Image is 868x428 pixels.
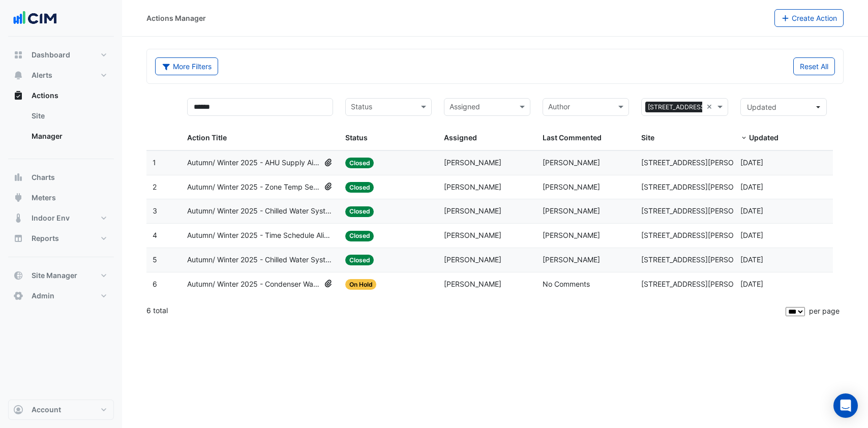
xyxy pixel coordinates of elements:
button: Reset All [793,57,835,75]
span: Action Title [187,133,227,142]
img: Company Logo [12,8,58,28]
span: [STREET_ADDRESS][PERSON_NAME] [645,102,759,113]
span: Status [345,133,368,142]
span: No Comments [543,280,590,288]
span: 2 [153,182,157,191]
span: Site [641,133,654,142]
span: Meters [32,193,56,203]
app-icon: Admin [13,291,23,301]
span: 4 [153,231,157,239]
app-icon: Dashboard [13,50,23,60]
span: Closed [345,158,374,168]
span: [STREET_ADDRESS][PERSON_NAME] [641,255,765,264]
span: Autumn/ Winter 2025 - Chilled Water System Lockout [BEEP] [187,254,333,266]
span: [STREET_ADDRESS][PERSON_NAME] [641,231,765,239]
span: 2025-06-11T11:20:01.978 [740,280,763,288]
span: 1 [153,158,156,167]
span: Alerts [32,70,52,80]
span: [STREET_ADDRESS][PERSON_NAME] [641,206,765,215]
app-icon: Alerts [13,70,23,80]
span: [STREET_ADDRESS][PERSON_NAME] [641,158,765,167]
span: 5 [153,255,157,264]
span: Autumn/ Winter 2025 - Chilled Water System Temp Reset [BEEP] [187,205,333,217]
button: Indoor Env [8,208,114,228]
span: 2025-07-30T16:38:15.053 [740,158,763,167]
span: Assigned [444,133,477,142]
span: Updated [747,103,776,111]
button: Meters [8,188,114,208]
div: Open Intercom Messenger [833,393,858,418]
span: 6 [153,280,157,288]
span: 2025-06-24T13:59:31.031 [740,231,763,239]
span: Autumn/ Winter 2025 - AHU Supply Air Temp Reset [BEEP] [187,157,320,169]
span: [STREET_ADDRESS][PERSON_NAME] [641,280,765,288]
span: [PERSON_NAME] [444,231,501,239]
span: Closed [345,182,374,193]
span: [PERSON_NAME] [543,255,600,264]
div: Actions Manager [146,13,206,23]
button: Create Action [774,9,844,27]
app-icon: Site Manager [13,270,23,281]
span: Updated [749,133,779,142]
span: Admin [32,291,54,301]
span: Closed [345,231,374,241]
a: Manager [23,126,114,146]
span: [PERSON_NAME] [444,182,501,191]
button: Admin [8,286,114,306]
button: Dashboard [8,45,114,65]
span: 2025-06-11T13:21:05.378 [740,255,763,264]
div: Actions [8,106,114,150]
span: [PERSON_NAME] [543,182,600,191]
span: Indoor Env [32,213,70,223]
app-icon: Meters [13,193,23,203]
span: [STREET_ADDRESS][PERSON_NAME] [641,182,765,191]
button: Site Manager [8,265,114,286]
span: [PERSON_NAME] [444,280,501,288]
button: Charts [8,167,114,188]
span: 2025-07-02T14:22:43.911 [740,182,763,191]
span: Closed [345,206,374,217]
span: Reports [32,233,59,243]
span: Autumn/ Winter 2025 - Condenser Water System Temp Reset [BEEP] [187,279,320,290]
app-icon: Reports [13,233,23,243]
span: Last Commented [543,133,602,142]
span: [PERSON_NAME] [444,206,501,215]
button: Reports [8,228,114,249]
span: Actions [32,90,58,101]
button: Actions [8,85,114,106]
span: Autumn/ Winter 2025 - Time Schedule Alignment [BEEP] [187,230,333,241]
app-icon: Actions [13,90,23,101]
span: [PERSON_NAME] [543,231,600,239]
span: On Hold [345,279,377,290]
span: Site Manager [32,270,77,281]
span: Dashboard [32,50,70,60]
button: Updated [740,98,827,116]
span: [PERSON_NAME] [444,255,501,264]
span: Account [32,405,61,415]
span: Closed [345,255,374,265]
button: Account [8,400,114,420]
span: [PERSON_NAME] [543,206,600,215]
div: 6 total [146,298,784,323]
button: More Filters [155,57,218,75]
span: [PERSON_NAME] [543,158,600,167]
span: Clear [706,101,715,113]
app-icon: Charts [13,172,23,182]
span: Autumn/ Winter 2025 - Zone Temp Setpoint and Deadband Alignment [BEEP] [187,181,320,193]
span: per page [809,307,840,315]
span: [PERSON_NAME] [444,158,501,167]
a: Site [23,106,114,126]
button: Alerts [8,65,114,85]
span: 3 [153,206,157,215]
span: Charts [32,172,55,182]
span: 2025-07-02T14:21:30.487 [740,206,763,215]
app-icon: Indoor Env [13,213,23,223]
